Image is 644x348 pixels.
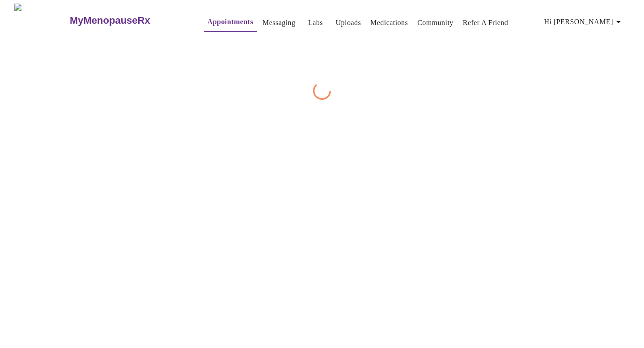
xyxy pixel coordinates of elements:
[370,17,408,29] a: Medications
[332,14,365,32] button: Uploads
[544,16,624,28] span: Hi [PERSON_NAME]
[301,14,330,32] button: Labs
[263,17,295,29] a: Messaging
[459,14,512,32] button: Refer a Friend
[463,17,508,29] a: Refer a Friend
[204,13,257,32] button: Appointments
[70,15,150,26] h3: MyMenopauseRx
[68,5,186,36] a: MyMenopauseRx
[417,17,453,29] a: Community
[367,14,411,32] button: Medications
[414,14,457,32] button: Community
[259,14,299,32] button: Messaging
[336,17,361,29] a: Uploads
[541,13,627,31] button: Hi [PERSON_NAME]
[14,4,68,37] img: MyMenopauseRx Logo
[208,16,253,28] a: Appointments
[308,17,323,29] a: Labs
